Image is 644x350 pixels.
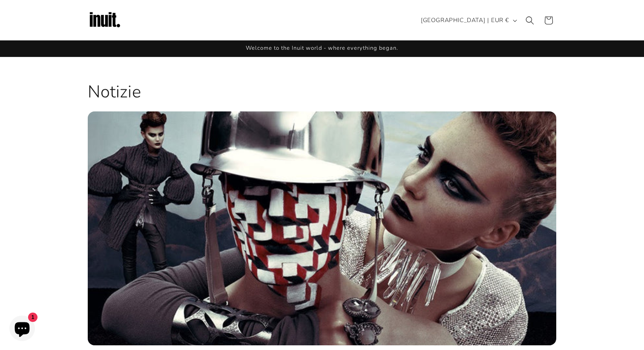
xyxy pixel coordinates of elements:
[88,81,556,103] h1: Notizie
[88,40,556,57] div: Announcement
[246,44,398,52] span: Welcome to the Inuit world - where everything began.
[520,11,539,30] summary: Search
[88,3,122,37] img: Inuit Logo
[416,12,520,28] button: [GEOGRAPHIC_DATA] | EUR €
[7,316,37,343] inbox-online-store-chat: Shopify online store chat
[421,16,509,25] span: [GEOGRAPHIC_DATA] | EUR €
